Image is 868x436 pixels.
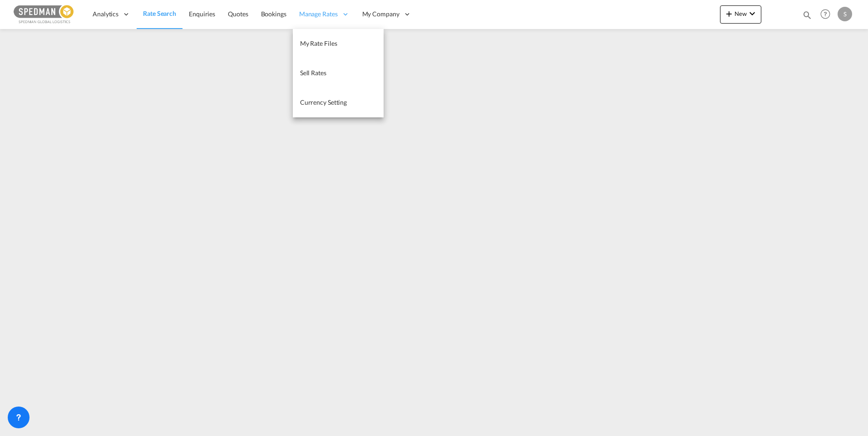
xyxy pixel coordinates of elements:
[818,6,833,22] span: Help
[747,8,758,19] md-icon: icon-chevron-down
[802,10,812,20] md-icon: icon-magnify
[93,10,118,19] span: Analytics
[189,10,215,18] span: Enquiries
[720,5,761,24] button: icon-plus 400-fgNewicon-chevron-down
[300,98,347,106] span: Currency Setting
[293,29,384,58] a: My Rate Files
[299,10,338,19] span: Manage Rates
[362,10,399,19] span: My Company
[818,6,838,23] div: Help
[724,8,735,19] md-icon: icon-plus 400-fg
[228,10,248,18] span: Quotes
[724,10,758,17] span: New
[802,10,812,24] div: icon-magnify
[300,39,337,47] span: My Rate Files
[293,58,384,88] a: Sell Rates
[293,88,384,117] a: Currency Setting
[300,69,326,77] span: Sell Rates
[261,10,286,18] span: Bookings
[838,7,852,21] div: S
[143,10,176,17] span: Rate Search
[14,4,75,24] img: c12ca350ff1b11efb6b291369744d907.png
